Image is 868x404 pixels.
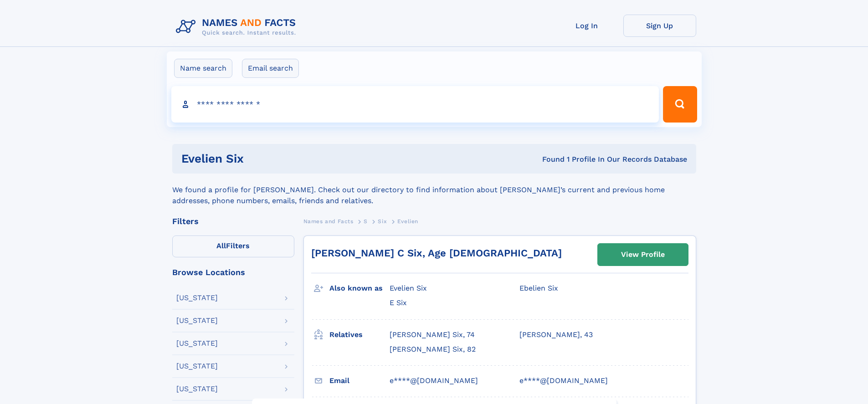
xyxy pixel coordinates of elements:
img: Logo Names and Facts [172,15,303,39]
h1: Evelien Six [181,153,393,164]
a: Sign Up [623,15,696,37]
div: Browse Locations [172,268,294,276]
label: Email search [242,59,299,78]
span: E Six [390,298,407,307]
h3: Relatives [329,327,390,343]
div: Filters [172,217,294,225]
h3: Email [329,373,390,389]
a: [PERSON_NAME] Six, 82 [390,344,476,354]
a: Six [378,215,387,227]
span: Evelien [397,218,418,225]
span: Ebelien Six [519,284,558,292]
a: S [364,215,368,227]
span: Evelien Six [390,284,427,292]
a: Log In [550,15,623,37]
a: [PERSON_NAME] C Six, Age [DEMOGRAPHIC_DATA] [311,247,562,259]
div: View Profile [621,244,665,265]
input: search input [171,86,659,123]
span: S [364,218,368,225]
span: All [216,241,226,250]
h3: Also known as [329,281,390,296]
label: Filters [172,235,294,257]
div: Found 1 Profile In Our Records Database [393,154,687,164]
a: [PERSON_NAME] Six, 74 [390,330,475,340]
a: View Profile [598,244,688,266]
a: [PERSON_NAME], 43 [519,330,593,340]
div: [US_STATE] [176,385,218,393]
div: [US_STATE] [176,317,218,324]
button: Search Button [663,86,697,123]
div: [US_STATE] [176,294,218,302]
div: [US_STATE] [176,340,218,347]
span: Six [378,218,387,225]
div: We found a profile for [PERSON_NAME]. Check out our directory to find information about [PERSON_N... [172,174,696,206]
a: Names and Facts [303,215,354,227]
div: [US_STATE] [176,363,218,370]
label: Name search [174,59,232,78]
